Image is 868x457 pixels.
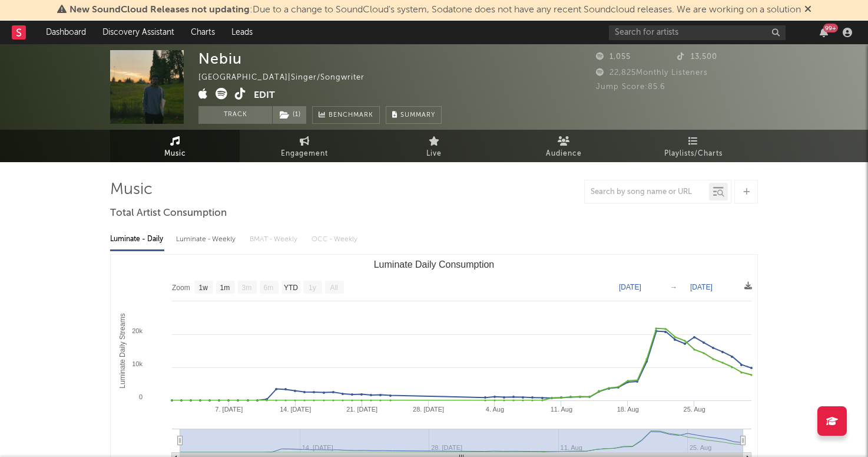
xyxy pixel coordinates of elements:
text: 11. Aug [551,406,572,413]
span: 22,825 Monthly Listeners [596,69,708,77]
span: Benchmark [329,109,373,123]
text: 18. Aug [617,406,639,413]
span: Audience [546,147,582,161]
text: 28. [DATE] [413,406,444,413]
text: 1m [220,284,230,292]
a: Audience [499,130,628,162]
a: Benchmark [312,106,380,124]
text: 14. [DATE] [280,406,311,413]
button: Summary [386,106,442,124]
text: All [330,284,337,292]
div: Luminate - Weekly [176,229,238,249]
text: 3m [242,284,252,292]
span: Dismiss [804,5,811,15]
span: 13,500 [677,53,717,61]
text: 10k [132,360,143,367]
text: Zoom [172,284,190,292]
span: Live [426,147,442,161]
a: Music [110,130,240,162]
span: Jump Score: 85.6 [596,83,665,91]
span: Summary [400,112,435,119]
text: 0 [139,393,143,400]
span: New SoundCloud Releases not updating [69,5,250,15]
text: 25. Aug [684,406,705,413]
a: Live [369,130,499,162]
div: Luminate - Daily [110,229,164,249]
span: Total Artist Consumption [110,206,227,221]
text: 20k [132,327,143,334]
a: Dashboard [38,21,94,44]
div: 99 + [823,24,838,32]
span: ( 1 ) [272,106,307,124]
input: Search for artists [609,25,786,40]
button: Track [198,106,272,124]
span: Playlists/Charts [664,147,723,161]
input: Search by song name or URL [585,188,709,197]
button: (1) [273,106,306,124]
a: Leads [223,21,261,44]
text: Luminate Daily Consumption [374,259,495,269]
span: Engagement [281,147,328,161]
text: YTD [284,284,298,292]
a: Discovery Assistant [94,21,183,44]
div: [GEOGRAPHIC_DATA] | Singer/Songwriter [198,71,378,85]
button: Edit [254,88,275,103]
text: 1y [309,284,316,292]
text: 21. [DATE] [346,406,377,413]
div: Nebiu [198,50,242,67]
a: Playlists/Charts [628,130,758,162]
text: 6m [264,284,274,292]
text: [DATE] [690,283,713,291]
span: Music [164,147,186,161]
text: → [670,283,677,291]
span: 1,055 [596,53,631,61]
text: Luminate Daily Streams [118,313,127,388]
text: 4. Aug [486,406,504,413]
text: 1w [199,284,208,292]
text: [DATE] [619,283,641,291]
span: : Due to a change to SoundCloud's system, Sodatone does not have any recent Soundcloud releases. ... [69,5,801,15]
button: 99+ [820,28,828,37]
text: 7. [DATE] [215,406,243,413]
a: Charts [183,21,223,44]
a: Engagement [240,130,369,162]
